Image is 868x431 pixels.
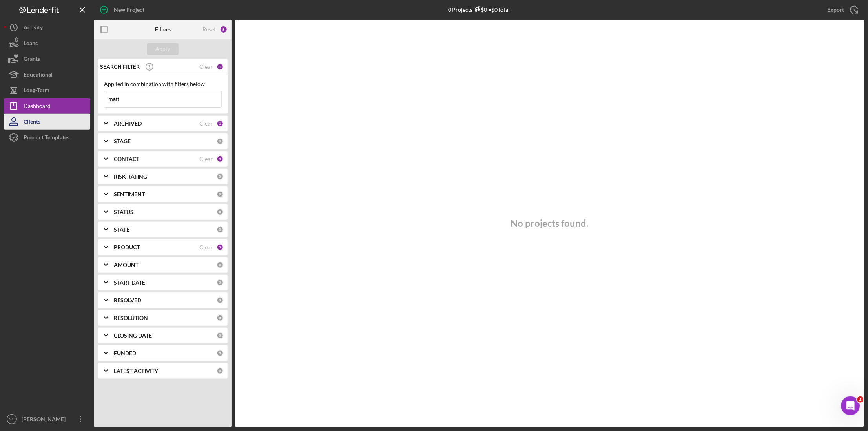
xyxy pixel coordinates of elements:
[217,138,224,145] div: 0
[4,51,90,67] button: Grants
[841,396,860,415] iframe: Intercom live chat
[217,155,224,163] div: 3
[4,35,90,51] button: Loans
[217,244,224,251] div: 3
[217,120,224,127] div: 1
[24,130,69,147] div: Product Templates
[114,315,148,321] b: RESOLUTION
[24,67,53,84] div: Educational
[199,244,213,250] div: Clear
[100,64,140,70] b: SEARCH FILTER
[114,138,131,144] b: STAGE
[4,98,90,114] button: Dashboard
[24,114,40,131] div: Clients
[114,2,144,18] div: New Project
[114,297,141,303] b: RESOLVED
[114,191,145,197] b: SENTIMENT
[199,121,213,127] div: Clear
[114,368,158,374] b: LATEST ACTIVITY
[24,98,51,116] div: Dashboard
[24,51,40,69] div: Grants
[857,396,864,403] span: 1
[114,121,142,127] b: ARCHIVED
[114,156,139,162] b: CONTACT
[4,82,90,98] button: Long-Term
[217,332,224,339] div: 0
[217,367,224,374] div: 0
[9,417,14,422] text: SC
[217,226,224,233] div: 0
[114,209,133,215] b: STATUS
[448,6,510,13] div: 0 Projects • $0 Total
[220,26,228,33] div: 8
[217,63,224,70] div: 1
[217,279,224,286] div: 0
[114,332,152,339] b: CLOSING DATE
[104,81,222,87] div: Applied in combination with filters below
[217,261,224,268] div: 0
[217,173,224,180] div: 0
[217,297,224,304] div: 0
[114,350,136,356] b: FUNDED
[24,20,43,37] div: Activity
[199,64,213,70] div: Clear
[473,6,487,13] div: $0
[155,26,171,33] b: Filters
[199,156,213,162] div: Clear
[217,208,224,215] div: 0
[24,82,49,100] div: Long-Term
[511,218,589,229] h3: No projects found.
[114,173,147,180] b: RISK RATING
[4,411,90,427] button: SC[PERSON_NAME]
[20,411,71,429] div: [PERSON_NAME]
[217,314,224,321] div: 0
[828,2,844,18] div: Export
[4,20,90,35] button: Activity
[156,43,170,55] div: Apply
[4,114,90,130] button: Clients
[24,35,38,53] div: Loans
[114,262,139,268] b: AMOUNT
[4,130,90,145] button: Product Templates
[147,43,179,55] button: Apply
[202,26,216,33] div: Reset
[217,350,224,357] div: 0
[217,191,224,198] div: 0
[114,279,145,286] b: START DATE
[114,244,140,250] b: PRODUCT
[94,2,152,18] button: New Project
[4,67,90,82] button: Educational
[820,2,864,18] button: Export
[114,226,129,233] b: STATE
